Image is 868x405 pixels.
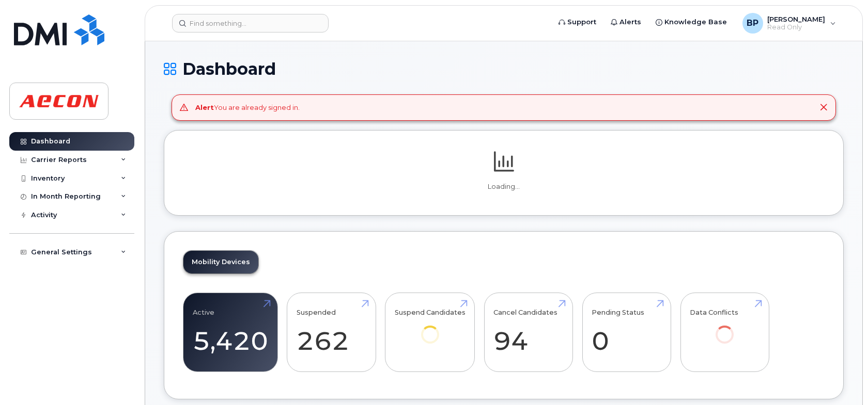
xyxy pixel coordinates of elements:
strong: Alert [195,103,214,111]
h1: Dashboard [164,60,844,78]
a: Suspend Candidates [395,298,466,358]
a: Suspended 262 [297,298,366,366]
a: Data Conflicts [690,298,760,358]
a: Active 5,420 [193,298,268,366]
a: Mobility Devices [183,251,258,273]
p: Loading... [183,182,825,191]
div: You are already signed in. [195,103,300,112]
a: Cancel Candidates 94 [493,298,563,366]
a: Pending Status 0 [592,298,661,366]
